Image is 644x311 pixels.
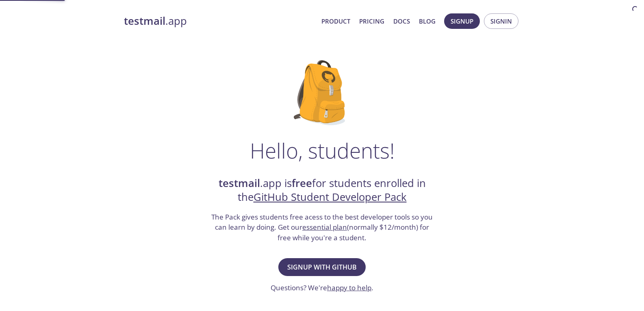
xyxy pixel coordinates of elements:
[327,283,371,292] a: happy to help
[254,190,407,204] a: GitHub Student Developer Pack
[484,13,518,29] button: Signin
[294,60,350,125] img: github-student-backpack.png
[302,222,347,232] a: essential plan
[124,14,165,28] strong: testmail
[359,16,384,26] a: Pricing
[219,176,260,190] strong: testmail
[444,13,480,29] button: Signup
[210,212,434,243] h3: The Pack gives students free acess to the best developer tools so you can learn by doing. Get our...
[210,176,434,204] h2: .app is for students enrolled in the
[278,258,366,276] button: Signup with GitHub
[250,138,395,163] h1: Hello, students!
[124,14,315,28] a: testmail.app
[490,16,512,26] span: Signin
[287,261,357,273] span: Signup with GitHub
[451,16,473,26] span: Signup
[271,283,373,293] h3: Questions? We're .
[393,16,410,26] a: Docs
[419,16,436,26] a: Blog
[292,176,312,190] strong: free
[321,16,350,26] a: Product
